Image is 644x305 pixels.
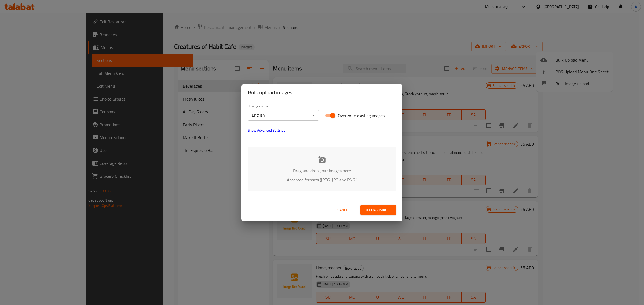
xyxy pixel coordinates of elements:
[248,127,285,133] span: Show Advanced Settings
[245,124,288,137] button: show more
[256,177,388,183] p: Accepted formats (JPEG, JPG and PNG )
[256,168,388,174] p: Drag and drop your images here
[248,110,319,121] div: English
[360,205,396,215] button: Upload images
[365,207,392,213] span: Upload images
[335,205,352,215] button: Cancel
[338,112,385,119] span: Overwrite existing images
[337,207,350,213] span: Cancel
[248,88,396,97] h2: Bulk upload images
